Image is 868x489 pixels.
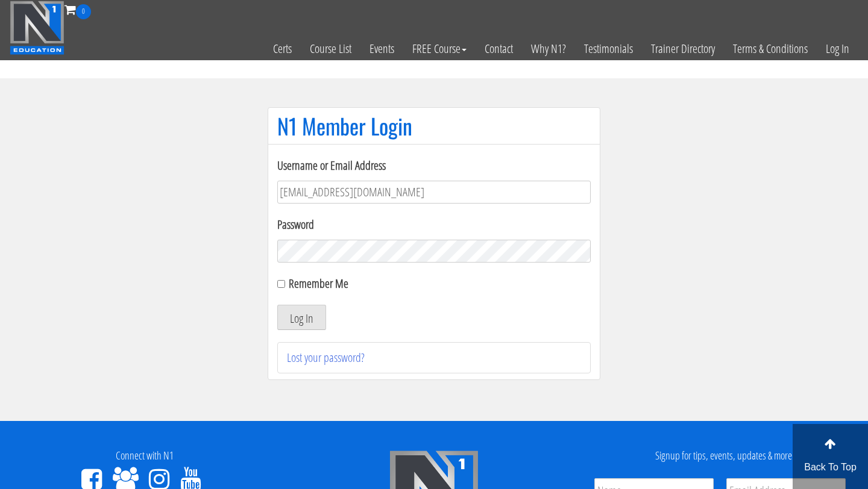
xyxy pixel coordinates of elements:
[9,450,280,462] h4: Connect with N1
[277,114,591,138] h1: N1 Member Login
[10,1,64,55] img: n1-education
[724,19,817,78] a: Terms & Conditions
[76,4,91,19] span: 0
[360,19,403,78] a: Events
[476,19,522,78] a: Contact
[277,305,326,330] button: Log In
[64,1,91,17] a: 0
[287,349,365,366] a: Lost your password?
[277,216,591,234] label: Password
[522,19,575,78] a: Why N1?
[289,275,348,291] label: Remember Me
[301,19,360,78] a: Course List
[588,450,859,462] h4: Signup for tips, events, updates & more
[403,19,476,78] a: FREE Course
[277,157,591,175] label: Username or Email Address
[642,19,724,78] a: Trainer Directory
[793,460,868,475] p: Back To Top
[575,19,642,78] a: Testimonials
[264,19,301,78] a: Certs
[817,19,858,78] a: Log In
